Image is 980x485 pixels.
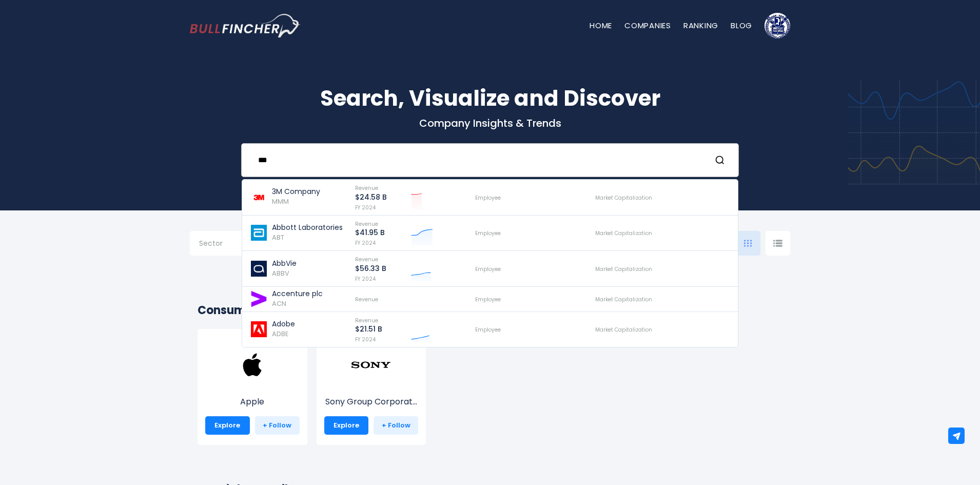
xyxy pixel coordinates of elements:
[355,325,382,334] p: $21.51 B
[355,256,378,263] span: Revenue
[205,416,250,435] a: Explore
[324,396,419,408] p: Sony Group Corporation
[272,187,320,196] p: 3M Company
[355,336,376,343] span: FY 2024
[242,216,738,251] a: Abbott Laboratories ABT Revenue $41.95 B FY 2024 Employee Market Capitalization
[595,229,652,237] span: Market Capitalization
[272,223,343,232] p: Abbott Laboratories
[199,239,223,248] span: Sector
[190,117,790,130] p: Company Insights & Trends
[355,239,376,247] span: FY 2024
[324,363,419,408] a: Sony Group Corporat...
[355,204,376,211] span: FY 2024
[272,197,289,206] span: MMM
[475,194,501,202] span: Employee
[355,317,378,324] span: Revenue
[242,180,738,216] a: 3M Company MMM Revenue $24.58 B FY 2024 Employee Market Capitalization
[272,299,286,308] span: ACN
[350,344,391,385] img: SONY.png
[595,194,652,202] span: Market Capitalization
[355,275,376,283] span: FY 2024
[272,268,289,278] span: ABBV
[272,289,323,298] p: Accenture plc
[355,296,378,303] span: Revenue
[355,264,386,273] p: $56.33 B
[255,416,300,435] a: + Follow
[272,232,284,242] span: ABT
[475,296,501,303] span: Employee
[355,228,385,237] p: $41.95 B
[242,251,738,287] a: AbbVie ABBV Revenue $56.33 B FY 2024 Employee Market Capitalization
[355,220,378,228] span: Revenue
[198,302,782,319] h2: Consumer Electronics
[242,312,738,347] a: Adobe ADBE Revenue $21.51 B FY 2024 Employee Market Capitalization
[232,344,273,385] img: AAPL.png
[272,259,297,268] p: AbbVie
[190,82,790,114] h1: Search, Visualize and Discover
[595,265,652,273] span: Market Capitalization
[272,329,289,339] span: ADBE
[590,20,612,31] a: Home
[731,20,752,31] a: Blog
[242,287,738,312] a: Accenture plc ACN Revenue Employee Market Capitalization
[205,396,300,408] p: Apple
[595,296,652,303] span: Market Capitalization
[324,416,369,435] a: Explore
[475,229,501,237] span: Employee
[199,235,265,254] input: Selection
[715,153,728,167] button: Search
[355,184,378,192] span: Revenue
[475,326,501,334] span: Employee
[624,20,671,31] a: Companies
[190,14,300,37] a: Go to homepage
[355,193,387,202] p: $24.58 B
[374,416,418,435] a: + Follow
[744,240,752,247] img: icon-comp-grid.svg
[773,240,782,247] img: icon-comp-list-view.svg
[683,20,718,31] a: Ranking
[595,326,652,334] span: Market Capitalization
[272,320,295,328] p: Adobe
[190,14,301,37] img: Bullfincher logo
[205,363,300,408] a: Apple
[475,265,501,273] span: Employee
